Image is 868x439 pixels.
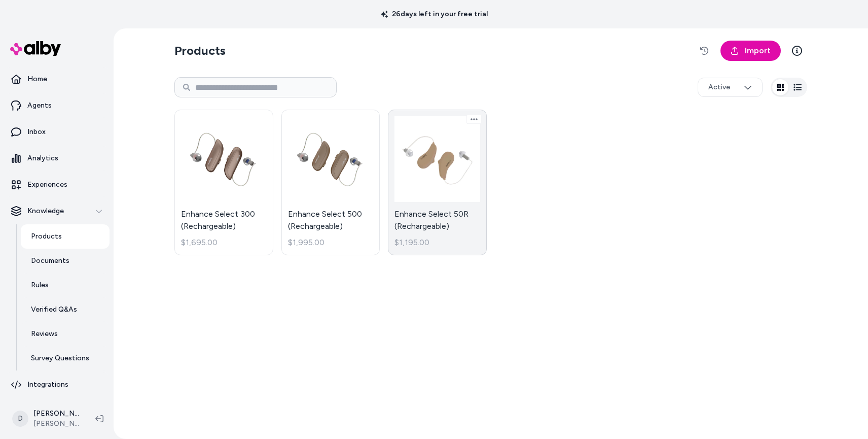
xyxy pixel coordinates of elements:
[27,380,68,390] p: Integrations
[27,100,52,111] p: Agents
[12,411,28,427] span: D
[174,110,273,255] a: Enhance Select 300 (Rechargeable)Enhance Select 300 (Rechargeable)$1,695.00
[4,67,110,91] a: Home
[745,45,771,57] span: Import
[31,280,49,290] p: Rules
[21,346,110,370] a: Survey Questions
[27,206,64,216] p: Knowledge
[375,9,494,19] p: 26 days left in your free trial
[21,224,110,249] a: Products
[720,41,781,61] a: Import
[4,373,110,397] a: Integrations
[31,256,69,266] p: Documents
[31,305,77,315] p: Verified Q&As
[10,41,61,56] img: alby Logo
[21,322,110,346] a: Reviews
[388,110,487,255] a: Enhance Select 50R (Rechargeable)Enhance Select 50R (Rechargeable)$1,195.00
[27,153,58,163] p: Analytics
[4,120,110,144] a: Inbox
[31,353,89,363] p: Survey Questions
[33,409,79,419] p: [PERSON_NAME]
[4,146,110,171] a: Analytics
[4,199,110,223] button: Knowledge
[698,78,763,97] button: Active
[27,127,46,137] p: Inbox
[33,419,79,429] span: [PERSON_NAME]
[31,329,58,339] p: Reviews
[4,173,110,197] a: Experiences
[21,273,110,297] a: Rules
[4,93,110,118] a: Agents
[21,297,110,322] a: Verified Q&As
[27,180,67,190] p: Experiences
[21,249,110,273] a: Documents
[27,74,47,84] p: Home
[31,231,62,242] p: Products
[174,43,226,59] h2: Products
[6,402,87,435] button: D[PERSON_NAME][PERSON_NAME]
[281,110,380,255] a: Enhance Select 500 (Rechargeable)Enhance Select 500 (Rechargeable)$1,995.00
